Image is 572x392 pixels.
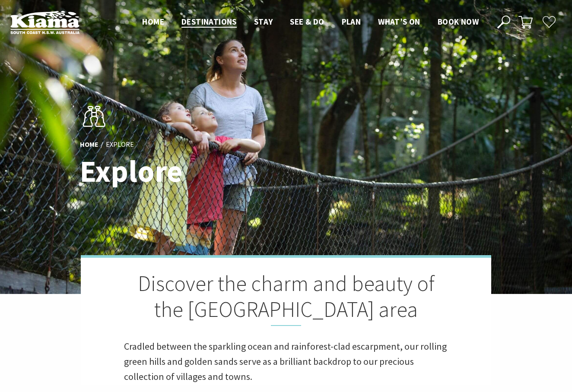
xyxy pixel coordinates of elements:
[342,16,361,27] span: Plan
[80,155,324,188] h1: Explore
[438,16,479,27] span: Book now
[142,16,164,27] span: Home
[80,140,99,149] a: Home
[10,10,79,34] img: Kiama Logo
[124,271,448,326] h2: Discover the charm and beauty of the [GEOGRAPHIC_DATA] area
[106,139,134,150] li: Explore
[181,16,237,27] span: Destinations
[124,340,447,383] span: Cradled between the sparkling ocean and rainforest-clad escarpment, our rolling green hills and g...
[378,16,420,27] span: What’s On
[254,16,273,27] span: Stay
[290,16,324,27] span: See & Do
[133,15,487,29] nav: Main Menu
